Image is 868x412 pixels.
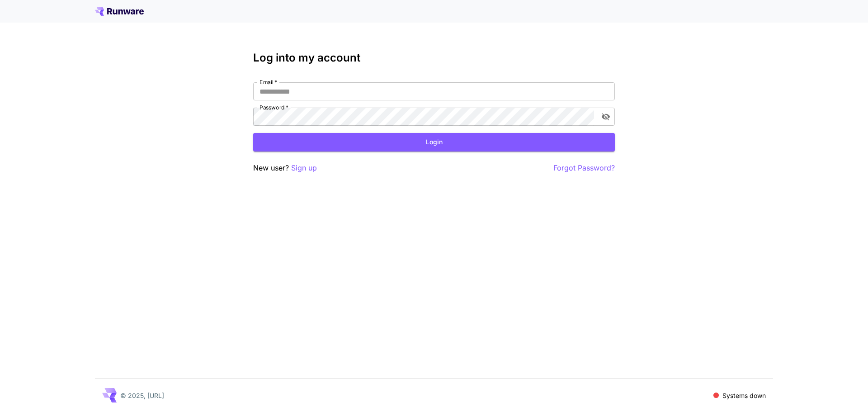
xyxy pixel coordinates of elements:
p: © 2025, [URL] [120,391,164,400]
button: Login [253,133,615,152]
p: Systems down [722,391,766,400]
p: New user? [253,162,317,174]
h3: Log into my account [253,52,615,64]
button: Forgot Password? [553,162,615,174]
button: toggle password visibility [598,109,614,125]
label: Password [259,104,288,111]
button: Sign up [291,162,317,174]
label: Email [259,78,277,86]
